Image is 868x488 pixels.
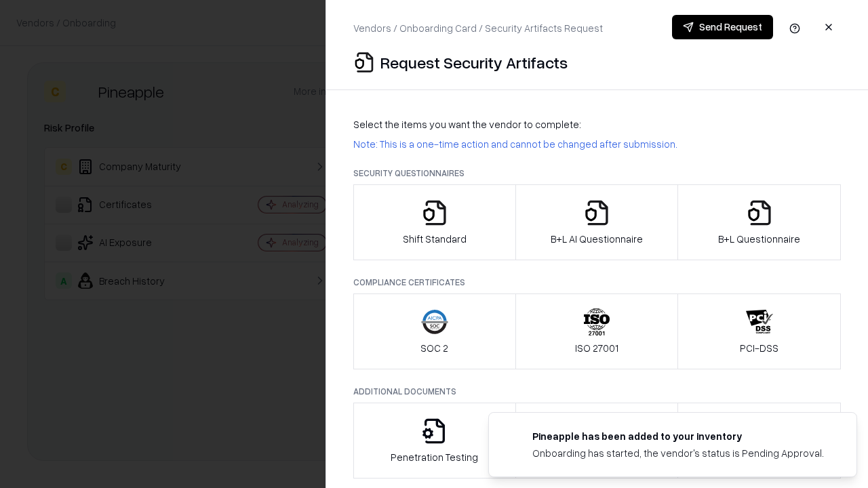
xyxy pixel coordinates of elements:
p: Shift Standard [403,232,467,246]
button: SOC 2 [353,293,516,369]
p: Penetration Testing [391,450,478,464]
button: Privacy Policy [515,403,679,479]
p: Request Security Artifacts [380,52,568,73]
p: Compliance Certificates [353,277,841,288]
button: Send Request [672,15,773,39]
div: Pineapple has been added to your inventory [532,429,824,443]
button: Shift Standard [353,184,516,260]
p: Note: This is a one-time action and cannot be changed after submission. [353,137,841,151]
button: Penetration Testing [353,403,516,479]
button: PCI-DSS [677,293,841,369]
p: Vendors / Onboarding Card / Security Artifacts Request [353,21,603,35]
button: ISO 27001 [515,293,679,369]
p: Select the items you want the vendor to complete: [353,117,841,131]
p: Additional Documents [353,386,841,397]
p: Security Questionnaires [353,167,841,179]
img: pineappleenergy.com [505,429,521,445]
p: ISO 27001 [575,341,618,355]
p: B+L AI Questionnaire [551,232,643,246]
button: B+L Questionnaire [677,184,841,260]
p: SOC 2 [420,341,448,355]
button: B+L AI Questionnaire [515,184,679,260]
p: B+L Questionnaire [718,232,800,246]
div: Onboarding has started, the vendor's status is Pending Approval. [532,446,824,460]
p: PCI-DSS [740,341,778,355]
button: Data Processing Agreement [677,403,841,479]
